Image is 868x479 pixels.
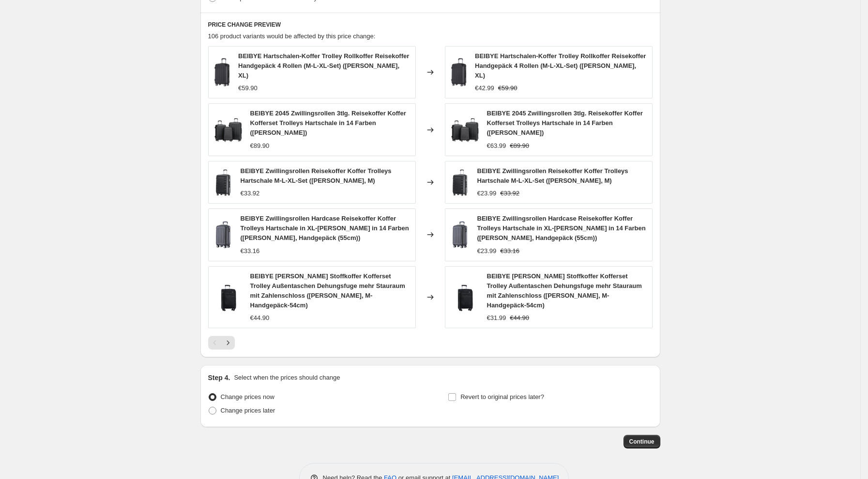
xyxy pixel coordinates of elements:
[208,373,230,383] h2: Step 4.
[250,110,406,136] span: BEIBYE 2045 Zwillingsrollen 3tlg. Reisekoffer Koffer Kofferset Trolleys Hartschale in 14 Farben (...
[213,168,233,197] img: 81FfK6aAKKS_80x.jpg
[487,272,642,309] span: BEIBYE [PERSON_NAME] Stoffkoffer Kofferset Trolley Außentaschen Dehungsfuge mehr Stauraum mit Zah...
[475,83,494,93] div: €42.99
[450,115,479,144] img: 711owXBCGkL_80x.jpg
[629,438,655,446] span: Continue
[241,246,260,256] div: €33.16
[510,313,529,323] strike: €44.90
[477,189,497,198] div: €23.99
[487,110,643,136] span: BEIBYE 2045 Zwillingsrollen 3tlg. Reisekoffer Koffer Kofferset Trolleys Hartschale in 14 Farben (...
[221,336,235,350] button: Next
[487,141,506,151] div: €63.99
[487,313,506,323] div: €31.99
[498,83,518,93] strike: €59.90
[213,115,243,144] img: 711owXBCGkL_80x.jpg
[241,167,392,184] span: BEIBYE Zwillingsrollen Reisekoffer Koffer Trolleys Hartschale M-L-XL-Set ([PERSON_NAME], M)
[208,21,653,29] h6: PRICE CHANGE PREVIEW
[500,189,519,198] strike: €33.92
[250,141,270,151] div: €89.90
[213,58,231,87] img: 81C94GVMU8L_80x.jpg
[238,52,409,79] span: BEIBYE Hartschalen-Koffer Trolley Rollkoffer Reisekoffer Handgepäck 4 Rollen (M-L-XL-Set) ([PERSO...
[510,141,529,151] strike: €89.90
[213,220,233,249] img: 81rTLKAeGwL_80x.jpg
[500,246,519,256] strike: €33.16
[213,283,243,312] img: 91v7oYDYK0L_80x.jpg
[477,246,497,256] div: €23.99
[250,272,405,309] span: BEIBYE [PERSON_NAME] Stoffkoffer Kofferset Trolley Außentaschen Dehungsfuge mehr Stauraum mit Zah...
[450,58,468,87] img: 81C94GVMU8L_80x.jpg
[241,215,409,241] span: BEIBYE Zwillingsrollen Hardcase Reisekoffer Koffer Trolleys Hartschale in XL-[PERSON_NAME] in 14 ...
[450,168,470,197] img: 81FfK6aAKKS_80x.jpg
[624,435,660,448] button: Continue
[238,83,258,93] div: €59.90
[450,220,470,249] img: 81rTLKAeGwL_80x.jpg
[221,407,275,414] span: Change prices later
[460,393,544,400] span: Revert to original prices later?
[477,167,628,184] span: BEIBYE Zwillingsrollen Reisekoffer Koffer Trolleys Hartschale M-L-XL-Set ([PERSON_NAME], M)
[250,313,270,323] div: €44.90
[475,52,646,79] span: BEIBYE Hartschalen-Koffer Trolley Rollkoffer Reisekoffer Handgepäck 4 Rollen (M-L-XL-Set) ([PERSO...
[208,32,376,40] span: 106 product variants would be affected by this price change:
[450,283,479,312] img: 91v7oYDYK0L_80x.jpg
[234,373,340,383] p: Select when the prices should change
[208,336,235,350] nav: Pagination
[241,189,260,198] div: €33.92
[477,215,646,241] span: BEIBYE Zwillingsrollen Hardcase Reisekoffer Koffer Trolleys Hartschale in XL-[PERSON_NAME] in 14 ...
[221,393,274,400] span: Change prices now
